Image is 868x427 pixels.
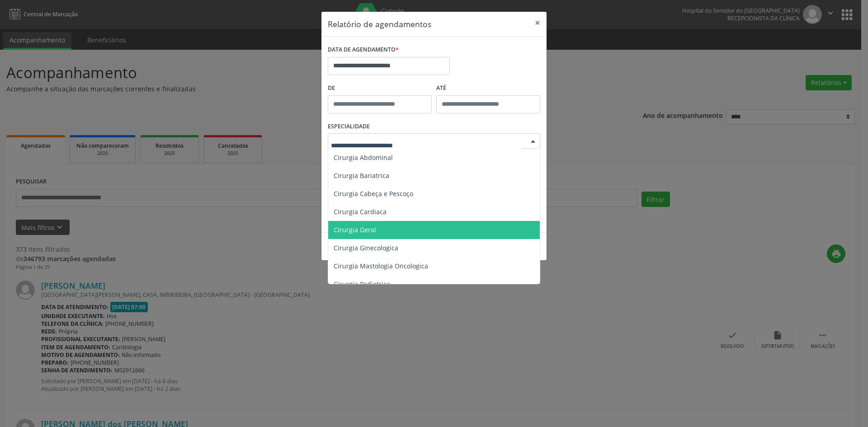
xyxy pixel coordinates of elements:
[436,81,540,95] label: ATÉ
[328,18,431,30] h5: Relatório de agendamentos
[328,81,432,95] label: De
[334,171,389,180] span: Cirurgia Bariatrica
[528,12,547,34] button: Close
[334,153,393,162] span: Cirurgia Abdominal
[328,120,370,134] label: ESPECIALIDADE
[334,225,376,234] span: Cirurgia Geral
[334,189,413,198] span: Cirurgia Cabeça e Pescoço
[334,207,387,216] span: Cirurgia Cardiaca
[334,244,398,252] span: Cirurgia Ginecologica
[328,43,399,57] label: DATA DE AGENDAMENTO
[334,280,390,288] span: Cirurgia Pediatrica
[334,262,428,270] span: Cirurgia Mastologia Oncologica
